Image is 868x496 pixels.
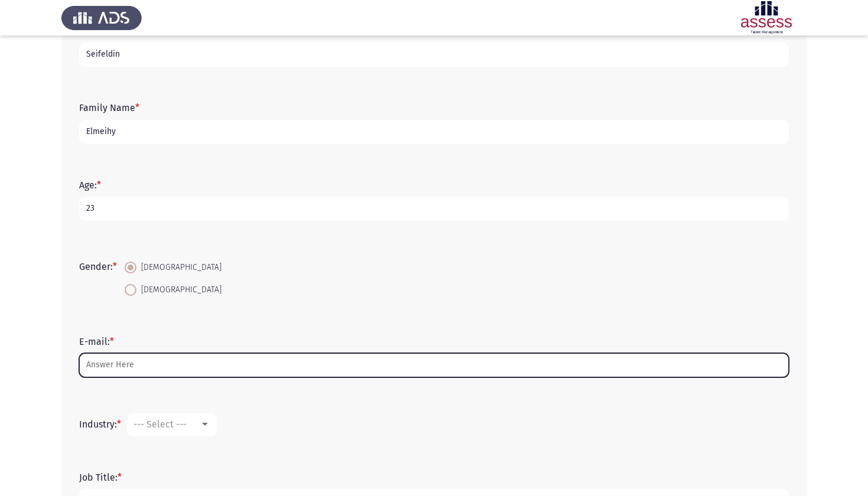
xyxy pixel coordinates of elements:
img: Assess Talent Management logo [61,1,142,34]
label: E-mail: [79,336,114,347]
label: Job Title: [79,472,122,483]
span: [DEMOGRAPHIC_DATA] [136,260,221,275]
span: --- Select --- [133,419,187,430]
label: Gender: [79,261,117,272]
label: Age: [79,180,101,191]
img: Assessment logo of ASSESS Focus 4 Module Assessment (EN/AR) (Advanced - IB) [726,1,807,34]
input: add answer text [79,353,789,377]
label: Industry: [79,419,121,430]
input: add answer text [79,197,789,221]
span: [DEMOGRAPHIC_DATA] [136,283,221,297]
input: add answer text [79,120,789,144]
input: add answer text [79,43,789,67]
label: Family Name [79,102,139,113]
